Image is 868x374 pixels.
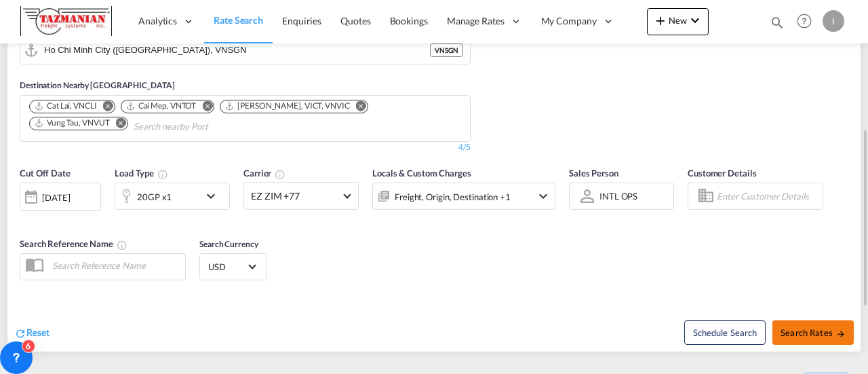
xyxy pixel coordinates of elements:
button: Remove [94,100,115,114]
button: Note: By default Schedule search will only considerorigin ports, destination ports and cut off da... [684,320,766,345]
md-icon: icon-information-outline [157,169,168,180]
div: icon-refreshReset [14,326,50,341]
input: Chips input. [134,116,262,138]
span: Manage Rates [447,14,505,28]
div: Press delete to remove this chip. [34,100,100,112]
md-chips-wrap: Chips container. Use arrow keys to select chips. [27,96,463,138]
button: Remove [107,117,127,131]
span: Destination Nearby [GEOGRAPHIC_DATA] [20,80,174,90]
div: Freight Origin Destination Factory Stuffingicon-chevron-down [372,183,555,210]
md-select: Select Currency: $ USDUnited States Dollar [207,257,260,276]
div: [DATE] [42,191,70,204]
span: Quotes [340,15,370,26]
div: Freight Origin Destination Factory Stuffing [395,187,511,206]
span: Carrier [243,168,285,179]
span: Sales Person [569,168,618,179]
span: My Company [541,14,597,28]
span: Customer Details [688,168,756,179]
span: New [652,15,703,26]
md-icon: icon-chevron-down [535,188,551,204]
div: Cat Lai, VNCLI [34,100,97,112]
button: Remove [193,100,214,114]
div: I [823,10,844,32]
span: Search Currency [199,239,258,249]
span: Search Reference Name [20,238,127,249]
button: Remove [347,100,368,114]
img: a292c8e082cb11ee87a80f50be6e15c3.JPG [20,6,112,37]
span: Bookings [390,15,428,26]
div: icon-magnify [770,15,785,35]
md-icon: icon-plus 400-fg [652,12,669,29]
md-icon: icon-chevron-down [687,12,703,29]
div: 20GP x1 [137,187,172,206]
span: USD [208,261,246,273]
input: Enter Customer Details [717,186,818,206]
div: [DATE] [20,183,101,211]
button: Search Ratesicon-arrow-right [772,320,854,345]
span: Rate Search [214,14,263,26]
div: Press delete to remove this chip. [125,100,199,112]
md-icon: Your search will be saved by the below given name [117,240,127,250]
md-icon: icon-arrow-right [836,329,846,339]
span: Locals & Custom Charges [372,168,471,179]
span: Help [793,10,816,33]
md-icon: icon-refresh [14,327,26,339]
span: Enquiries [282,15,321,26]
div: Vung Tau, VNVUT [34,117,110,129]
md-icon: icon-magnify [770,15,785,30]
div: Help [793,10,823,34]
md-icon: icon-chevron-down [203,188,226,204]
div: Ho Chi Minh, VICT, VNVIC [224,100,349,112]
input: Search Reference Name [45,255,185,276]
button: icon-plus 400-fgNewicon-chevron-down [647,8,709,35]
div: Press delete to remove this chip. [34,117,113,129]
md-select: Sales Person: INTL OPS [598,187,648,206]
span: Reset [26,326,50,338]
div: VNSGN [430,43,463,57]
span: Load Type [115,168,168,179]
span: EZ ZIM +77 [251,189,339,203]
div: INTL OPS [599,191,637,202]
span: Analytics [138,14,177,28]
div: Cai Mep, VNTOT [125,100,197,112]
div: 20GP x1icon-chevron-down [115,183,230,210]
div: 4/5 [20,142,471,153]
div: Press delete to remove this chip. [224,100,352,112]
md-input-container: Ho Chi Minh City (Saigon), VNSGN [20,37,470,64]
md-datepicker: Select [20,210,30,228]
span: Cut Off Date [20,168,71,179]
md-icon: The selected Trucker/Carrierwill be displayed in the rate results If the rates are from another f... [275,169,285,180]
input: Search by Port [44,40,430,60]
span: Search Rates [781,327,846,338]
